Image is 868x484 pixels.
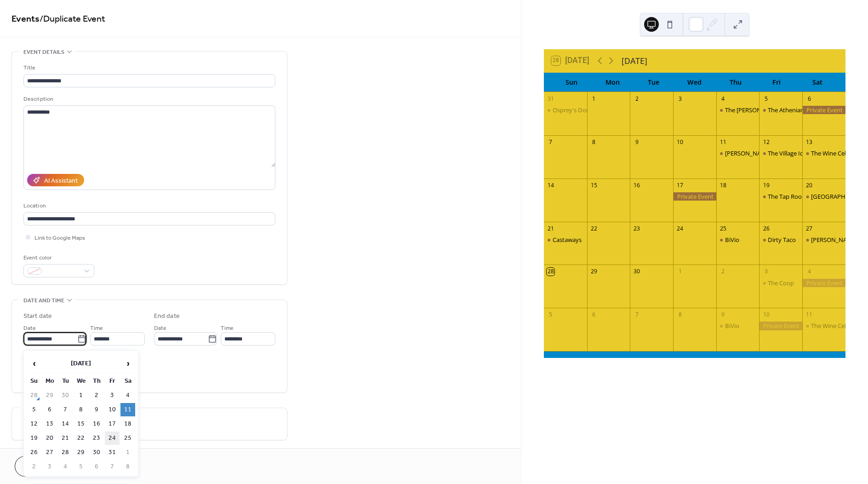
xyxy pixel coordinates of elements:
[58,417,73,431] td: 14
[676,311,684,319] div: 8
[719,311,727,319] div: 9
[58,403,73,416] td: 7
[592,73,633,92] div: Mon
[805,181,813,189] div: 20
[105,432,120,445] td: 24
[802,236,845,244] div: Teddy's Bully Bar
[42,432,57,445] td: 20
[120,389,135,402] td: 4
[544,106,587,114] div: Osprey's Dominion
[805,268,813,276] div: 4
[676,138,684,146] div: 10
[719,138,727,146] div: 11
[74,417,88,431] td: 15
[23,94,274,104] div: Description
[120,417,135,431] td: 18
[89,417,104,431] td: 16
[89,375,104,388] th: Th
[719,181,727,189] div: 18
[633,268,641,276] div: 30
[590,95,598,103] div: 1
[120,375,135,388] th: Sa
[74,446,88,459] td: 29
[676,181,684,189] div: 17
[762,181,770,189] div: 19
[74,432,88,445] td: 22
[58,375,73,388] th: Tu
[89,403,104,416] td: 9
[811,149,853,157] div: The Wine Cellar
[716,236,759,244] div: BiVio
[547,138,554,146] div: 7
[58,446,73,459] td: 28
[74,403,88,416] td: 8
[547,181,554,189] div: 14
[725,106,783,114] div: The [PERSON_NAME]
[762,225,770,232] div: 26
[756,73,797,92] div: Fri
[58,389,73,402] td: 30
[74,389,88,402] td: 1
[633,73,674,92] div: Tue
[590,138,598,146] div: 8
[154,311,180,321] div: End date
[768,236,796,244] div: Dirty Taco
[633,138,641,146] div: 9
[676,225,684,232] div: 24
[42,417,57,431] td: 13
[551,73,592,92] div: Sun
[27,446,41,459] td: 26
[27,375,41,388] th: Su
[716,149,759,157] div: Danford's
[40,10,105,28] span: / Duplicate Event
[811,322,853,330] div: The Wine Cellar
[797,73,838,92] div: Sat
[768,279,794,287] div: The Coop
[805,311,813,319] div: 11
[89,432,104,445] td: 23
[805,95,813,103] div: 6
[759,149,802,157] div: The Village Idiot
[802,322,845,330] div: The Wine Cellar
[23,296,64,305] span: Date and time
[802,192,845,201] div: Baiting Hollow Farm Vineyard
[759,106,802,114] div: The Athenian
[27,389,41,402] td: 28
[725,149,771,157] div: [PERSON_NAME]
[89,446,104,459] td: 30
[58,432,73,445] td: 21
[725,236,739,244] div: BiVio
[633,311,641,319] div: 7
[719,225,727,232] div: 25
[547,311,554,319] div: 5
[27,174,84,186] button: AI Assistant
[27,460,41,473] td: 2
[553,106,605,114] div: Osprey's Dominion
[44,176,78,186] div: AI Assistant
[805,225,813,232] div: 27
[768,192,807,201] div: The Tap Room
[23,311,52,321] div: Start date
[716,106,759,114] div: The George
[759,192,802,201] div: The Tap Room
[27,354,41,373] span: ‹
[762,95,770,103] div: 5
[673,192,716,201] div: Private Event
[27,417,41,431] td: 12
[547,225,554,232] div: 21
[42,446,57,459] td: 27
[74,460,88,473] td: 5
[719,268,727,276] div: 2
[221,323,234,333] span: Time
[590,311,598,319] div: 6
[590,268,598,276] div: 29
[120,432,135,445] td: 25
[674,73,715,92] div: Wed
[74,375,88,388] th: We
[676,268,684,276] div: 1
[725,322,739,330] div: BiVio
[120,446,135,459] td: 1
[58,460,73,473] td: 4
[15,456,71,477] button: Cancel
